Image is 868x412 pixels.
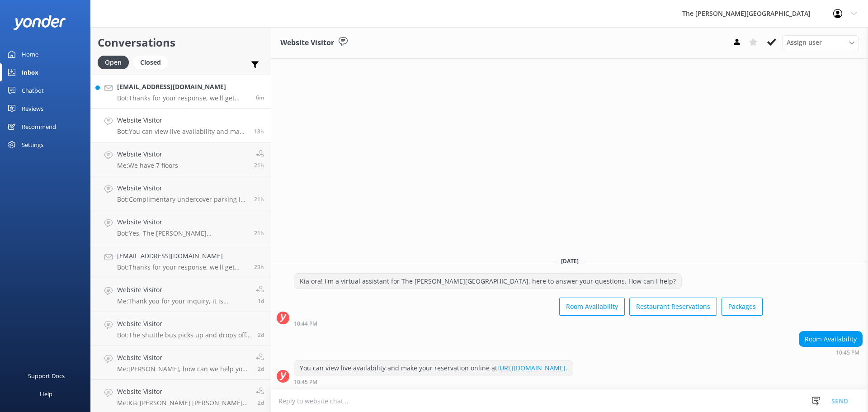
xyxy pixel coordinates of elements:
div: Home [22,45,38,63]
button: Packages [722,298,763,316]
span: 05:18pm 17-Aug-2025 (UTC +12:00) Pacific/Auckland [256,94,264,101]
div: Kia ora! I'm a virtual assistant for The [PERSON_NAME][GEOGRAPHIC_DATA], here to answer your ques... [294,274,681,289]
h4: Website Visitor [117,183,247,193]
button: Restaurant Reservations [629,298,717,316]
span: 07:29pm 16-Aug-2025 (UTC +12:00) Pacific/Auckland [254,229,264,237]
div: Reviews [22,99,43,118]
h4: [EMAIL_ADDRESS][DOMAIN_NAME] [117,251,247,261]
h4: Website Visitor [117,217,247,227]
p: Me: We have 7 floors [117,161,178,170]
h4: Website Visitor [117,285,249,295]
a: Open [98,57,133,67]
a: Website VisitorBot:You can view live availability and make your reservation online at [URL][DOMAI... [91,109,271,142]
strong: 10:45 PM [836,350,859,355]
h4: Website Visitor [117,319,251,329]
p: Bot: Thanks for your response, we'll get back to you as soon as we can during opening hours. [117,263,247,271]
div: Chatbot [22,81,44,99]
p: Bot: Yes, The [PERSON_NAME][GEOGRAPHIC_DATA] offers complimentary undercover parking for guests. [117,229,247,237]
h4: Website Visitor [117,115,247,125]
div: Open [98,56,129,69]
a: Website VisitorBot:Complimentary undercover parking is available for guests at The [PERSON_NAME][... [91,176,271,210]
h2: Conversations [98,34,264,51]
div: Settings [22,136,43,154]
p: Bot: Complimentary undercover parking is available for guests at The [PERSON_NAME][GEOGRAPHIC_DAT... [117,195,247,204]
h4: [EMAIL_ADDRESS][DOMAIN_NAME] [117,82,249,92]
span: Assign user [787,38,822,47]
span: 09:47am 15-Aug-2025 (UTC +12:00) Pacific/Auckland [258,365,264,373]
div: Support Docs [28,367,65,385]
a: Website VisitorMe:We have 7 floors21h [91,142,271,176]
p: Bot: Thanks for your response, we'll get back to you as soon as we can during opening hours. [117,94,249,102]
div: Assign User [782,35,859,50]
p: Me: [PERSON_NAME], how can we help you [DATE]? If you would like to contact reception, feel free ... [117,365,249,373]
a: [URL][DOMAIN_NAME]. [497,364,567,372]
div: Recommend [22,118,56,136]
p: Me: Kia [PERSON_NAME] [PERSON_NAME], Thank you for your message. In order to book with a promo co... [117,399,249,407]
div: Inbox [22,63,38,81]
span: 09:41am 15-Aug-2025 (UTC +12:00) Pacific/Auckland [258,399,264,407]
strong: 10:44 PM [294,321,317,327]
a: Website VisitorBot:The shuttle bus picks up and drops off outside the [PERSON_NAME][GEOGRAPHIC_DA... [91,312,271,346]
a: [EMAIL_ADDRESS][DOMAIN_NAME]Bot:Thanks for your response, we'll get back to you as soon as we can... [91,75,271,109]
div: Help [40,385,52,403]
p: Bot: The shuttle bus picks up and drops off outside the [PERSON_NAME][GEOGRAPHIC_DATA], [STREET_A... [117,331,251,339]
div: Closed [133,56,168,69]
h3: Website Visitor [280,37,334,49]
div: You can view live availability and make your reservation online at [294,360,573,376]
span: 07:31pm 16-Aug-2025 (UTC +12:00) Pacific/Auckland [254,195,264,203]
span: 03:35pm 15-Aug-2025 (UTC +12:00) Pacific/Auckland [258,331,264,339]
div: Room Availability [799,331,862,347]
img: yonder-white-logo.png [14,15,66,30]
a: [EMAIL_ADDRESS][DOMAIN_NAME]Bot:Thanks for your response, we'll get back to you as soon as we can... [91,244,271,278]
a: Closed [133,57,172,67]
p: Bot: You can view live availability and make your reservation online at [URL][DOMAIN_NAME]. [117,128,247,136]
button: Room Availability [559,298,625,316]
span: 10:45pm 16-Aug-2025 (UTC +12:00) Pacific/Auckland [254,128,264,135]
div: 10:45pm 16-Aug-2025 (UTC +12:00) Pacific/Auckland [294,379,573,385]
h4: Website Visitor [117,149,178,159]
span: 09:39am 16-Aug-2025 (UTC +12:00) Pacific/Auckland [258,297,264,305]
a: Website VisitorMe:Thank you for your inquiry, it is depending on the ages of kids. If a kid is [D... [91,278,271,312]
h4: Website Visitor [117,353,249,363]
span: 07:37pm 16-Aug-2025 (UTC +12:00) Pacific/Auckland [254,161,264,169]
strong: 10:45 PM [294,379,317,385]
a: Website VisitorMe:[PERSON_NAME], how can we help you [DATE]? If you would like to contact recepti... [91,346,271,380]
p: Me: Thank you for your inquiry, it is depending on the ages of kids. If a kid is [DEMOGRAPHIC_DAT... [117,297,249,305]
div: 10:45pm 16-Aug-2025 (UTC +12:00) Pacific/Auckland [799,349,863,355]
a: Website VisitorBot:Yes, The [PERSON_NAME][GEOGRAPHIC_DATA] offers complimentary undercover parkin... [91,210,271,244]
h4: Website Visitor [117,387,249,397]
span: 05:56pm 16-Aug-2025 (UTC +12:00) Pacific/Auckland [254,263,264,271]
div: 10:44pm 16-Aug-2025 (UTC +12:00) Pacific/Auckland [294,320,763,327]
span: [DATE] [556,257,584,265]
